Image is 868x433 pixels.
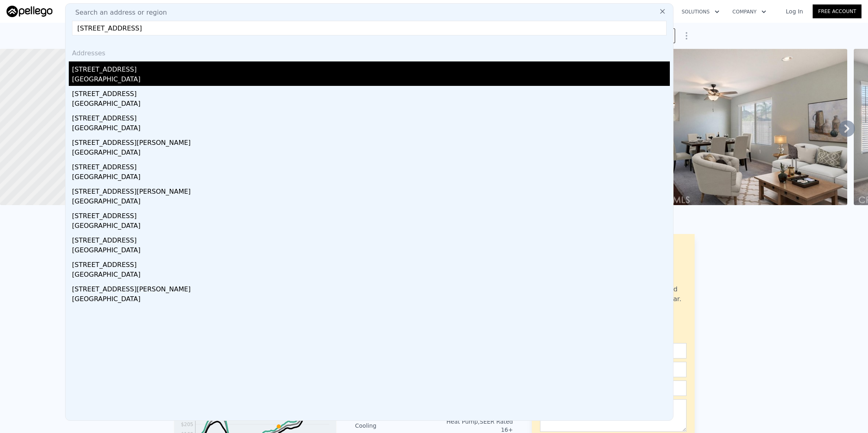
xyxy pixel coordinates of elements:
div: Cooling [355,422,434,430]
div: [STREET_ADDRESS] [72,232,670,245]
tspan: $205 [181,422,193,427]
div: [GEOGRAPHIC_DATA] [72,270,670,281]
div: [GEOGRAPHIC_DATA] [72,294,670,306]
img: Pellego [7,6,52,17]
div: [STREET_ADDRESS][PERSON_NAME] [72,281,670,294]
div: [GEOGRAPHIC_DATA] [72,148,670,159]
a: Free Account [813,4,861,18]
div: [STREET_ADDRESS] [72,208,670,221]
div: [GEOGRAPHIC_DATA] [72,123,670,135]
button: Show Options [678,28,695,44]
span: Search an address or region [69,8,167,17]
div: [STREET_ADDRESS] [72,61,670,74]
div: [GEOGRAPHIC_DATA] [72,172,670,184]
div: [STREET_ADDRESS] [72,257,670,270]
input: Enter an address, city, region, neighborhood or zip code [72,21,667,35]
div: [GEOGRAPHIC_DATA] [72,74,670,86]
img: Sale: 167670066 Parcel: 26532389 [613,49,848,205]
div: [STREET_ADDRESS] [72,86,670,99]
button: Company [726,4,773,19]
div: [STREET_ADDRESS][PERSON_NAME] [72,184,670,197]
div: [GEOGRAPHIC_DATA] [72,245,670,257]
a: Log In [776,7,813,15]
button: Solutions [675,4,726,19]
div: [GEOGRAPHIC_DATA] [72,221,670,232]
div: [STREET_ADDRESS] [72,159,670,172]
div: [STREET_ADDRESS][PERSON_NAME] [72,135,670,148]
div: [GEOGRAPHIC_DATA] [72,197,670,208]
div: Addresses [69,42,670,61]
div: [STREET_ADDRESS] [72,110,670,123]
div: [GEOGRAPHIC_DATA] [72,99,670,110]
